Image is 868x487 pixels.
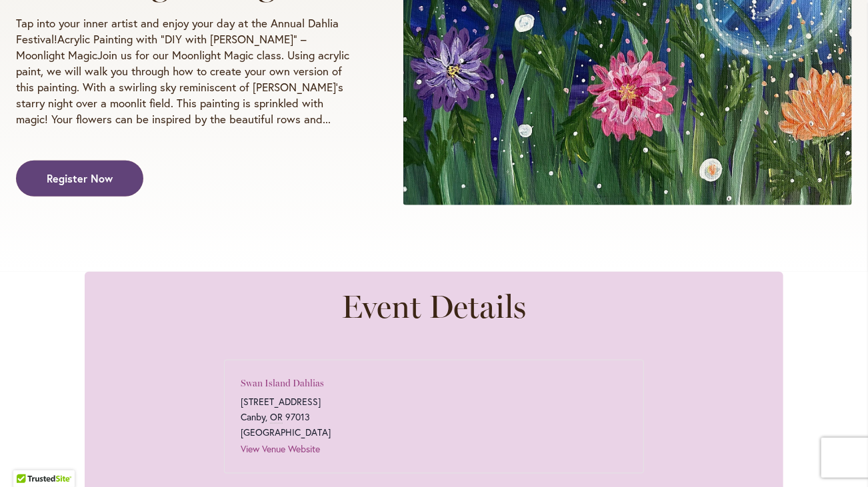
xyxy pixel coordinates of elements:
[16,15,354,127] p: Tap into your inner artist and enjoy your day at the Annual Dahlia Festival!Acrylic Painting with...
[10,440,47,477] iframe: Launch Accessibility Center
[265,410,267,423] span: ,
[241,425,627,440] span: [GEOGRAPHIC_DATA]
[241,395,321,408] span: [STREET_ADDRESS]
[285,410,310,423] span: 97013
[241,442,320,455] a: View Venue Website
[241,410,265,423] span: Canby
[16,161,143,196] a: Register Now
[270,410,283,424] abbr: Oregon
[241,378,324,389] a: Swan Island Dahlias
[101,288,767,325] h2: Event Details
[47,171,113,186] span: Register Now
